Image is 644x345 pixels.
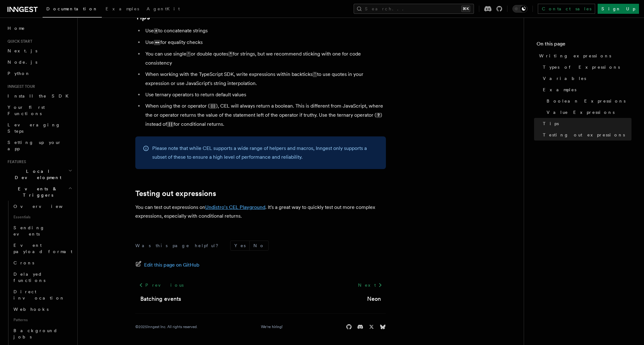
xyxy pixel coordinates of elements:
button: Yes [231,241,249,250]
a: Contact sales [538,4,595,14]
span: Testing out expressions [543,132,625,138]
code: || [167,122,174,127]
li: When using the or operator ( ), CEL will always return a boolean. This is different from JavaScri... [143,102,386,129]
button: Events & Triggers [5,183,74,201]
span: Webhooks [13,307,49,312]
a: Batching events [140,295,181,303]
span: Tips [543,120,559,127]
span: Sending events [13,225,45,236]
span: Documentation [46,6,98,11]
code: + [154,28,158,34]
li: Use to concatenate strings [143,26,386,35]
span: Leveraging Steps [8,122,60,134]
h4: On this page [537,40,631,50]
span: Examples [106,6,139,11]
span: Essentials [11,212,74,222]
a: Direct invocation [11,286,74,304]
span: Overview [13,204,78,209]
a: We're hiring! [261,324,283,329]
span: Inngest tour [5,84,35,89]
code: == [154,40,160,45]
span: Features [5,159,26,164]
a: Boolean Expressions [544,95,631,107]
a: Install the SDK [5,90,74,102]
span: Crons [13,260,34,265]
a: Neon [367,295,381,303]
span: Python [8,71,30,76]
a: Undistro's CEL Playground [205,204,265,210]
a: Setting up your app [5,137,74,154]
li: When working with the TypeScript SDK, write expressions within backticks to use quotes in your ex... [143,70,386,88]
li: Use for equality checks [143,38,386,47]
a: Home [5,23,74,34]
button: Toggle dark mode [512,5,527,13]
a: Crons [11,257,74,268]
span: Setting up your app [8,140,61,151]
span: Install the SDK [8,93,72,98]
span: AgentKit [147,6,180,11]
code: ? [376,113,381,118]
span: Events & Triggers [5,186,68,198]
span: Writing expressions [539,53,611,59]
button: No [250,241,268,250]
a: Next [354,279,386,291]
span: Types of Expressions [543,64,620,70]
span: Delayed functions [13,272,45,283]
a: Writing expressions [537,50,631,61]
p: Please note that while CEL supports a wide range of helpers and macros, Inngest only supports a s... [152,144,378,162]
code: ` [313,72,317,77]
a: Testing out expressions [135,189,216,198]
span: Your first Functions [8,105,45,116]
a: Types of Expressions [540,61,631,73]
a: Node.js [5,56,74,68]
p: Was this page helpful? [135,242,223,249]
button: Search...⌘K [354,4,474,14]
span: Local Development [5,168,68,181]
a: Background jobs [11,325,74,342]
a: Leveraging Steps [5,119,74,137]
span: Edit this page on GitHub [144,261,200,269]
span: Variables [543,75,586,82]
a: Event payload format [11,240,74,257]
span: Quick start [5,39,32,44]
div: © 2025 Inngest Inc. All rights reserved. [135,324,198,329]
code: ' [186,51,191,57]
span: Next.js [8,48,37,53]
a: Documentation [43,2,102,18]
p: You can test out expressions on . It's a great way to quickly test out more complex expressions, ... [135,203,386,220]
a: Examples [102,2,143,17]
span: Value Expressions [547,109,615,115]
li: Use ternary operators to return default values [143,90,386,99]
a: Tips [540,118,631,129]
a: Edit this page on GitHub [135,261,200,269]
a: Examples [540,84,631,95]
span: Direct invocation [13,289,65,300]
code: || [210,103,216,109]
span: Examples [543,87,576,93]
code: " [228,51,233,57]
a: Delayed functions [11,268,74,286]
a: Testing out expressions [540,129,631,141]
a: Webhooks [11,304,74,315]
a: AgentKit [143,2,184,17]
span: Home [8,25,25,31]
a: Sending events [11,222,74,240]
a: Overview [11,201,74,212]
a: Value Expressions [544,107,631,118]
span: Patterns [11,315,74,325]
a: Next.js [5,45,74,56]
a: Python [5,68,74,79]
li: You can use single or double quotes for strings, but we recommend sticking with one for code cons... [143,50,386,67]
kbd: ⌘K [461,6,470,12]
a: Your first Functions [5,102,74,119]
span: Boolean Expressions [547,98,626,104]
span: Background jobs [13,328,58,339]
a: Previous [135,279,187,291]
a: Variables [540,73,631,84]
button: Local Development [5,166,74,183]
span: Event payload format [13,243,72,254]
a: Sign Up [598,4,639,14]
span: Node.js [8,60,37,65]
